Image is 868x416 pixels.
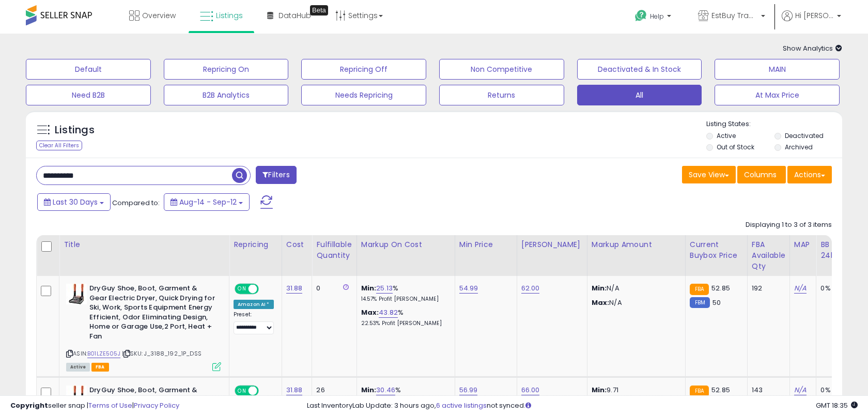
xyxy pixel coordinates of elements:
[711,10,758,21] span: EstBuy Trading
[592,284,677,293] p: N/A
[316,239,352,261] div: Fulfillable Quantity
[787,166,832,183] button: Actions
[307,401,858,411] div: Last InventoryLab Update: 3 hours ago, not synced.
[783,43,842,53] span: Show Analytics
[316,284,348,293] div: 0
[286,385,303,395] a: 31.88
[794,239,812,250] div: MAP
[122,349,202,358] span: | SKU: J_3188_192_1P_DSS
[717,131,736,140] label: Active
[690,239,743,261] div: Current Buybox Price
[379,307,398,318] a: 43.82
[236,285,249,294] span: ON
[717,143,754,151] label: Out of Stock
[752,284,782,293] div: 192
[301,59,426,80] button: Repricing Off
[752,386,782,395] div: 143
[256,166,296,184] button: Filters
[10,400,48,410] strong: Copyright
[436,400,487,410] a: 6 active listings
[592,239,681,250] div: Markup Amount
[682,166,736,183] button: Save View
[785,131,824,140] label: Deactivated
[711,283,730,293] span: 52.85
[53,197,98,207] span: Last 30 Days
[66,363,90,372] span: All listings currently available for purchase on Amazon
[55,123,95,137] h5: Listings
[820,284,855,293] div: 0%
[66,284,87,304] img: 41CkH8GhIEL._SL40_.jpg
[521,283,540,294] a: 62.00
[794,283,807,294] a: N/A
[459,283,478,294] a: 54.99
[91,363,109,372] span: FBA
[376,385,395,395] a: 30.46
[715,85,840,105] button: At Max Price
[439,59,564,80] button: Non Competitive
[234,311,274,334] div: Preset:
[88,400,132,410] a: Terms of Use
[820,386,855,395] div: 0%
[592,298,610,307] strong: Max:
[744,170,777,180] span: Columns
[650,12,664,21] span: Help
[794,385,807,395] a: N/A
[715,59,840,80] button: MAIN
[164,85,289,105] button: B2B Analytics
[234,300,274,309] div: Amazon AI *
[712,298,721,307] span: 50
[816,400,858,410] span: 2025-10-13 18:35 GMT
[361,239,451,250] div: Markup on Cost
[286,239,308,250] div: Cost
[134,400,179,410] a: Privacy Policy
[257,285,274,294] span: OFF
[112,198,160,208] span: Compared to:
[690,297,710,308] small: FBM
[361,386,447,405] div: %
[711,385,730,395] span: 52.85
[278,10,311,21] span: DataHub
[376,283,393,294] a: 25.13
[361,284,447,303] div: %
[577,85,702,105] button: All
[361,283,377,293] b: Min:
[216,10,243,21] span: Listings
[301,85,426,105] button: Needs Repricing
[592,298,677,307] p: N/A
[361,296,447,303] p: 14.57% Profit [PERSON_NAME]
[634,9,647,22] i: Get Help
[87,349,120,358] a: B01LZE505J
[142,10,176,21] span: Overview
[10,401,179,411] div: seller snap | |
[746,220,832,230] div: Displaying 1 to 3 of 3 items
[26,59,151,80] button: Default
[357,235,455,276] th: The percentage added to the cost of goods (COGS) that forms the calculator for Min & Max prices.
[179,197,237,207] span: Aug-14 - Sep-12
[66,284,221,370] div: ASIN:
[361,307,379,317] b: Max:
[521,385,540,395] a: 66.00
[64,239,225,250] div: Title
[66,386,87,406] img: 41CkH8GhIEL._SL40_.jpg
[785,143,813,151] label: Archived
[316,386,348,395] div: 26
[459,239,513,250] div: Min Price
[234,239,277,250] div: Repricing
[36,141,82,150] div: Clear All Filters
[737,166,786,183] button: Columns
[164,193,250,211] button: Aug-14 - Sep-12
[795,10,834,21] span: Hi [PERSON_NAME]
[286,283,303,294] a: 31.88
[89,284,215,344] b: DryGuy Shoe, Boot, Garment & Gear Electric Dryer, Quick Drying for Ski, Work, Sports Equipment En...
[592,283,607,293] strong: Min:
[820,239,858,261] div: BB Share 24h.
[627,2,681,34] a: Help
[521,239,583,250] div: [PERSON_NAME]
[361,308,447,327] div: %
[310,5,328,16] div: Tooltip anchor
[592,385,607,395] strong: Min:
[752,239,785,272] div: FBA Available Qty
[690,284,709,295] small: FBA
[26,85,151,105] button: Need B2B
[690,386,709,397] small: FBA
